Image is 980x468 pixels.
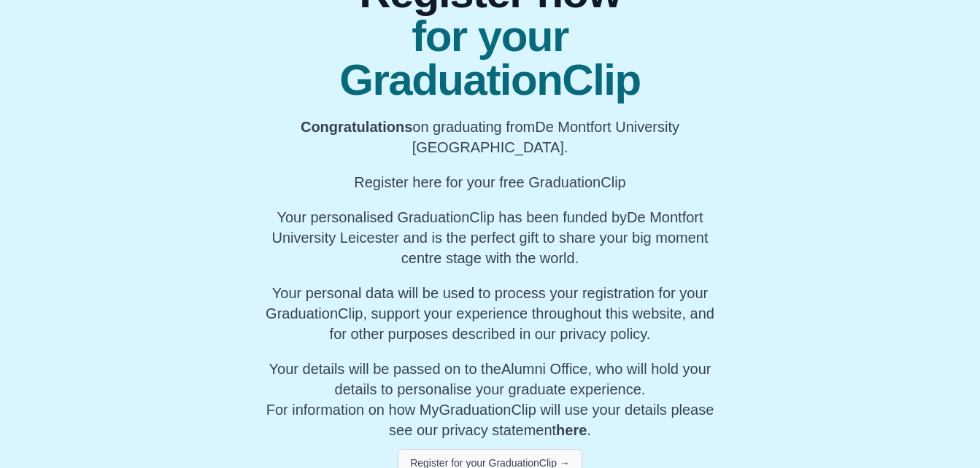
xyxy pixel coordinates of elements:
p: Register here for your free GraduationClip [263,172,718,192]
p: Your personal data will be used to process your registration for your GraduationClip, support you... [263,283,718,344]
span: For information on how MyGraduationClip will use your details please see our privacy statement . [266,361,714,438]
span: Alumni Office [501,361,588,377]
span: Your details will be passed on to the , who will hold your details to personalise your graduate e... [269,361,711,397]
p: Your personalised GraduationClip has been funded by De Montfort University Leicester and is the p... [263,207,718,268]
p: on graduating from De Montfort University [GEOGRAPHIC_DATA]. [263,117,718,157]
a: here [556,422,587,438]
b: Congratulations [301,119,412,135]
span: for your GraduationClip [263,15,718,102]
